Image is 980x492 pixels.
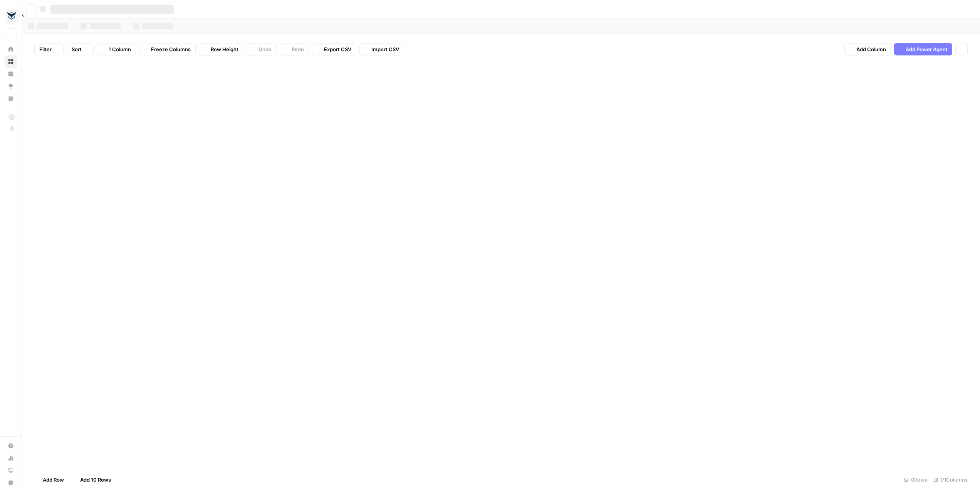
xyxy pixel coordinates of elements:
[894,43,952,55] button: Add Power Agent
[312,43,356,55] button: Export CSV
[5,477,17,489] button: Help + Support
[5,68,17,80] a: Insights
[292,45,304,53] span: Redo
[31,474,69,486] button: Add Row
[199,43,243,55] button: Row Height
[72,45,82,53] span: Sort
[5,452,17,464] a: Usage
[5,43,17,55] a: Home
[258,45,272,53] span: Undo
[5,92,17,105] a: Your Data
[844,43,891,55] button: Add Column
[930,474,971,486] div: 1/1 Columns
[280,43,309,55] button: Redo
[109,45,131,53] span: 1 Column
[247,43,277,55] button: Undo
[5,55,17,68] a: Browse
[324,45,351,53] span: Export CSV
[80,476,111,484] span: Add 10 Rows
[5,80,17,92] a: Opportunities
[67,43,94,55] button: Sort
[371,45,399,53] span: Import CSV
[5,9,18,23] img: Prey Logo
[856,45,886,53] span: Add Column
[5,440,17,452] a: Settings
[5,6,17,25] button: Workspace: Prey
[151,45,191,53] span: Freeze Columns
[5,464,17,477] a: Learning Hub
[43,476,64,484] span: Add Row
[34,43,64,55] button: Filter
[906,45,948,53] span: Add Power Agent
[359,43,404,55] button: Import CSV
[901,474,930,486] div: 0 Rows
[139,43,196,55] button: Freeze Columns
[211,45,238,53] span: Row Height
[97,43,136,55] button: 1 Column
[39,45,52,53] span: Filter
[69,474,116,486] button: Add 10 Rows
